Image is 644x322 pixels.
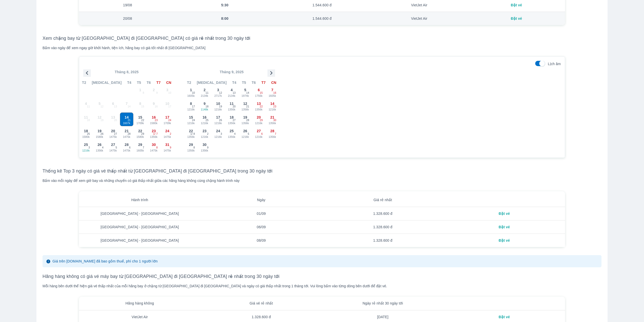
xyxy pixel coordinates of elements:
span: 30 [152,142,156,147]
span: 1 / 8 [190,132,195,136]
span: 1475k [120,149,133,153]
span: 1356k [239,121,252,125]
div: Đặt vé [472,16,561,21]
span: T6 [147,80,151,85]
span: 17 [216,115,220,120]
span: 7 [143,146,144,150]
div: [DATE] [326,314,440,319]
span: T7 [156,80,160,85]
span: 7 [271,87,273,92]
span: 1356k [198,149,211,153]
button: 201475k27 [106,126,120,140]
span: 1356k [239,108,252,112]
td: 1.544.600 đ [273,12,370,25]
button: 311475k9 [160,140,174,154]
span: 27 [111,142,115,147]
button: 281356k7 [265,126,279,140]
span: T6 [252,80,256,85]
th: Ngày rẻ nhất 30 ngày tới [322,297,444,310]
span: 1709k [134,121,147,125]
span: 26 [219,118,222,122]
button: 241475k2 [160,126,174,140]
th: Ngày [200,193,322,207]
button: 32717k12 [211,85,225,99]
button: 161216k25 [198,112,212,126]
span: 2134k [198,94,211,98]
span: T7 [261,80,265,85]
span: 23 [152,128,156,134]
span: 20 [233,105,236,109]
span: 1148k [198,108,211,112]
button: 211475k28 [120,126,134,140]
span: 2 [203,87,205,92]
span: 11 [230,101,234,106]
span: 24 [168,118,171,122]
span: 1356k [252,108,265,112]
span: 1580k [93,135,106,139]
span: 26 [243,128,247,134]
span: 1709k [161,121,174,125]
span: 4 [231,87,233,92]
button: 281475k6 [120,140,134,154]
span: 1356k [266,121,279,125]
button: 301475k8 [147,140,161,154]
span: 27 [233,118,236,122]
button: 101216k19 [211,99,225,112]
span: T5 [137,80,141,85]
button: 221356k1/ 8 [184,126,198,140]
span: 18 [84,128,88,134]
h3: Xem chặng bay từ [GEOGRAPHIC_DATA] đi [GEOGRAPHIC_DATA] có giá rẻ nhất trong 30 ngày tới [43,35,601,41]
button: 261216k5 [238,126,252,140]
span: 1607k [120,121,133,125]
span: 1475k [107,149,120,153]
button: 22134k11 [198,85,212,99]
span: 1756k [252,94,265,98]
span: 1356k [225,121,238,125]
h3: Thống kê Top 3 ngày có giá vé thấp nhất từ [GEOGRAPHIC_DATA] đi [GEOGRAPHIC_DATA] trong 30 ngày tới [43,168,601,174]
div: Đặt vé [448,314,561,319]
span: T2 [82,80,86,85]
span: 1356k [225,135,238,139]
button: 201216k29 [252,112,266,126]
span: 1580k [134,135,147,139]
span: 22 [260,105,263,109]
button: 81216k17 [184,99,198,112]
span: 18 [205,105,209,109]
button: 11605k10 [184,85,198,99]
span: 25 [205,118,209,122]
span: 1605k [266,94,279,98]
span: 11 [205,91,209,95]
span: CN [271,80,276,85]
span: 19 [219,105,222,109]
span: 17 [165,115,169,120]
span: 15 [138,115,142,120]
button: 191356k28 [238,112,252,126]
button: 141216k23 [265,99,279,112]
button: 221580k29 [133,126,147,140]
button: 251216k3 [79,140,93,154]
span: 6 [258,87,260,92]
span: 14 [246,91,249,95]
p: Giá trên [DOMAIN_NAME] đã bao gồm thuế, phí cho 1 người lớn [52,259,158,264]
div: VietJet Air [375,16,464,21]
button: 161580k23 [147,112,161,126]
div: Đặt vé [448,238,561,243]
th: Giá vé rẻ nhất [200,297,322,310]
button: 291605k7 [133,140,147,154]
span: 4 [234,132,236,136]
span: 5 [248,132,249,136]
span: 15 [189,115,193,120]
span: 2717k [212,94,225,98]
div: 1.328.600 đ [326,224,440,230]
p: Tháng 9, 2025 [184,69,279,74]
span: 24 [165,128,169,134]
span: 15 [260,91,263,95]
button: 231216k2 [198,126,212,140]
button: 61756k15 [252,85,266,99]
button: 51974k14 [238,85,252,99]
span: 12 [243,101,247,106]
span: 27 [257,128,261,134]
button: 251356k4 [225,126,239,140]
span: 1974k [239,94,252,98]
button: 271475k5 [106,140,120,154]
